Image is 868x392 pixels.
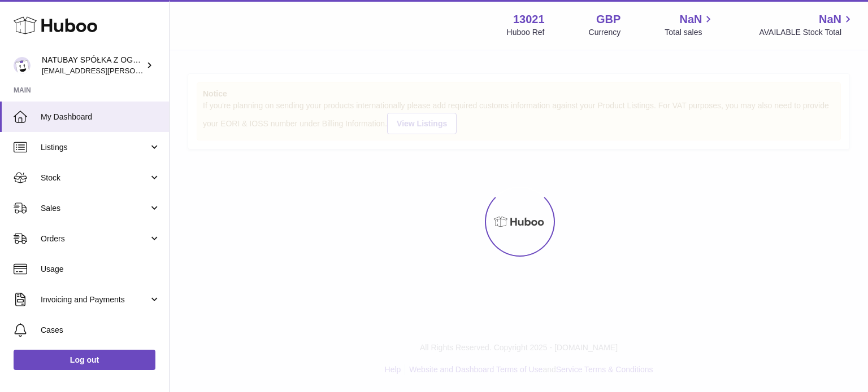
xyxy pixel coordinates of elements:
div: NATUBAY SPÓŁKA Z OGRANICZONĄ ODPOWIEDZIALNOŚCIĄ [42,55,144,76]
span: NaN [679,12,702,27]
span: Total sales [665,27,715,38]
span: AVAILABLE Stock Total [759,27,854,38]
strong: 13021 [513,12,545,27]
strong: GBP [596,12,620,27]
div: Huboo Ref [507,27,545,38]
a: Log out [14,350,155,370]
a: NaN AVAILABLE Stock Total [759,12,854,38]
span: My Dashboard [41,112,160,122]
span: [EMAIL_ADDRESS][PERSON_NAME][DOMAIN_NAME] [42,66,227,75]
span: Listings [41,142,149,153]
span: Orders [41,234,149,244]
span: Sales [41,203,149,214]
div: Currency [589,27,621,38]
img: kacper.antkowski@natubay.pl [14,57,31,74]
span: Stock [41,173,149,183]
span: Cases [41,325,160,336]
span: Invoicing and Payments [41,294,149,305]
span: NaN [819,12,841,27]
span: Usage [41,264,160,275]
a: NaN Total sales [665,12,715,38]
